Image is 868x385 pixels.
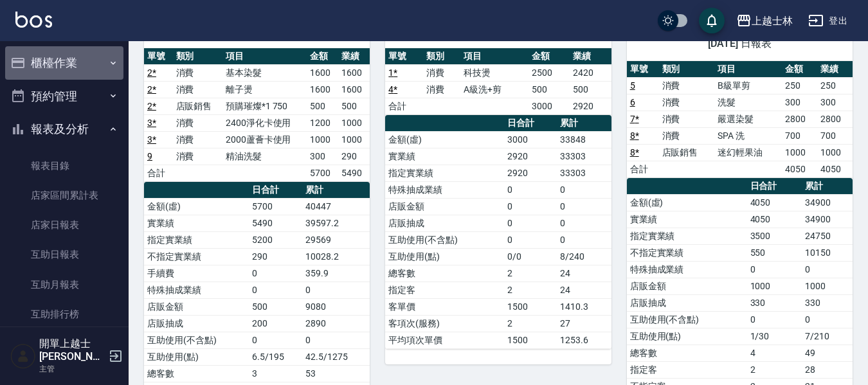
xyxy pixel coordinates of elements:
[302,282,370,298] td: 0
[144,265,249,282] td: 手續費
[307,81,338,98] td: 1600
[385,282,504,298] td: 指定客
[659,94,715,111] td: 消費
[659,111,715,127] td: 消費
[385,181,504,198] td: 特殊抽成業績
[802,311,853,328] td: 0
[627,278,747,294] td: 店販金額
[385,148,504,165] td: 實業績
[249,315,302,332] td: 200
[504,148,557,165] td: 2920
[173,98,222,114] td: 店販銷售
[627,194,747,211] td: 金額(虛)
[747,361,802,378] td: 2
[802,228,853,244] td: 24750
[627,61,853,178] table: a dense table
[659,127,715,144] td: 消費
[817,77,853,94] td: 250
[144,198,249,215] td: 金額(虛)
[803,9,853,33] button: 登出
[557,165,611,181] td: 33303
[144,348,249,365] td: 互助使用(點)
[307,148,338,165] td: 300
[222,64,307,81] td: 基本染髮
[529,64,570,81] td: 2500
[249,298,302,315] td: 500
[802,361,853,378] td: 28
[714,111,782,127] td: 嚴選染髮
[10,343,36,369] img: Person
[385,215,504,231] td: 店販抽成
[817,161,853,177] td: 4050
[529,48,570,65] th: 金額
[144,248,249,265] td: 不指定實業績
[714,61,782,78] th: 項目
[557,181,611,198] td: 0
[627,244,747,261] td: 不指定實業績
[338,114,370,131] td: 1000
[627,311,747,328] td: 互助使用(不含點)
[385,98,422,114] td: 合計
[747,294,802,311] td: 330
[249,248,302,265] td: 290
[802,328,853,345] td: 7/210
[557,215,611,231] td: 0
[659,144,715,161] td: 店販銷售
[504,315,557,332] td: 2
[570,64,611,81] td: 2420
[222,131,307,148] td: 2000蘆薈卡使用
[302,315,370,332] td: 2890
[385,265,504,282] td: 總客數
[627,211,747,228] td: 實業績
[802,194,853,211] td: 34900
[630,80,635,91] a: 5
[39,337,105,363] h5: 開單上越士[PERSON_NAME]
[747,228,802,244] td: 3500
[249,265,302,282] td: 0
[144,298,249,315] td: 店販金額
[504,181,557,198] td: 0
[557,298,611,315] td: 1410.3
[144,48,173,65] th: 單號
[5,112,123,146] button: 報表及分析
[307,48,338,65] th: 金額
[385,48,611,115] table: a dense table
[731,8,798,34] button: 上越士林
[385,48,422,65] th: 單號
[747,311,802,328] td: 0
[307,98,338,114] td: 500
[302,248,370,265] td: 10028.2
[529,98,570,114] td: 3000
[504,265,557,282] td: 2
[338,148,370,165] td: 290
[570,81,611,98] td: 500
[5,46,123,80] button: 櫃檯作業
[557,248,611,265] td: 8/240
[714,77,782,94] td: B級單剪
[557,231,611,248] td: 0
[249,332,302,348] td: 0
[5,270,123,300] a: 互助月報表
[423,81,460,98] td: 消費
[504,165,557,181] td: 2920
[529,81,570,98] td: 500
[302,332,370,348] td: 0
[173,48,222,65] th: 類別
[747,278,802,294] td: 1000
[504,115,557,132] th: 日合計
[307,165,338,181] td: 5700
[15,12,52,28] img: Logo
[557,332,611,348] td: 1253.6
[222,98,307,114] td: 預購璀燦*1 750
[307,64,338,81] td: 1600
[385,165,504,181] td: 指定實業績
[249,215,302,231] td: 5490
[385,198,504,215] td: 店販金額
[147,151,152,161] a: 9
[385,115,611,349] table: a dense table
[557,282,611,298] td: 24
[504,248,557,265] td: 0/0
[385,332,504,348] td: 平均項次單價
[747,345,802,361] td: 4
[782,127,817,144] td: 700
